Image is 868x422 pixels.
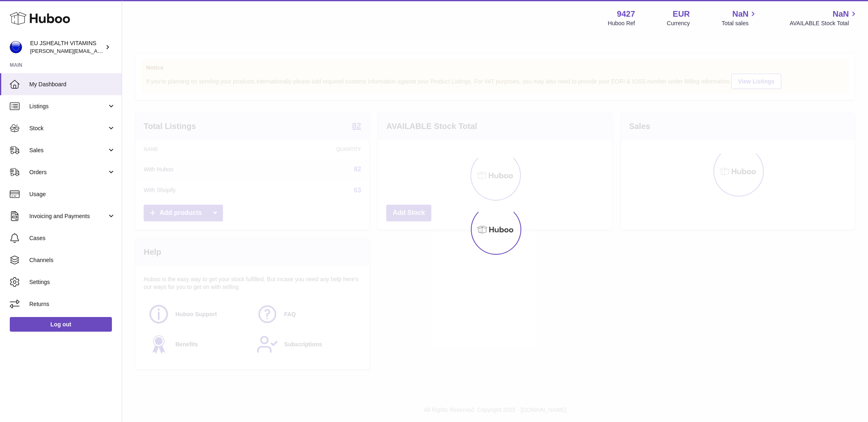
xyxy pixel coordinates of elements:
span: AVAILABLE Stock Total [789,20,858,27]
a: Log out [10,317,112,332]
span: Channels [29,256,116,264]
span: Cases [29,234,116,242]
span: Returns [29,300,116,308]
a: NaN AVAILABLE Stock Total [789,9,858,27]
span: My Dashboard [29,81,116,88]
img: laura@jessicasepel.com [10,41,22,53]
div: Currency [667,20,690,27]
span: Stock [29,125,107,132]
div: EU JSHEALTH VITAMINS [30,39,103,55]
span: Sales [29,146,107,154]
strong: 9427 [617,9,635,20]
span: Usage [29,190,116,198]
strong: EUR [673,9,690,20]
span: NaN [833,9,849,20]
span: [PERSON_NAME][EMAIL_ADDRESS][DOMAIN_NAME] [30,48,163,54]
span: Orders [29,168,107,176]
span: Invoicing and Payments [29,212,107,220]
span: NaN [732,9,748,20]
span: Total sales [722,20,758,27]
a: NaN Total sales [722,9,758,27]
div: Huboo Ref [608,20,635,27]
span: Settings [29,278,116,286]
span: Listings [29,103,107,110]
